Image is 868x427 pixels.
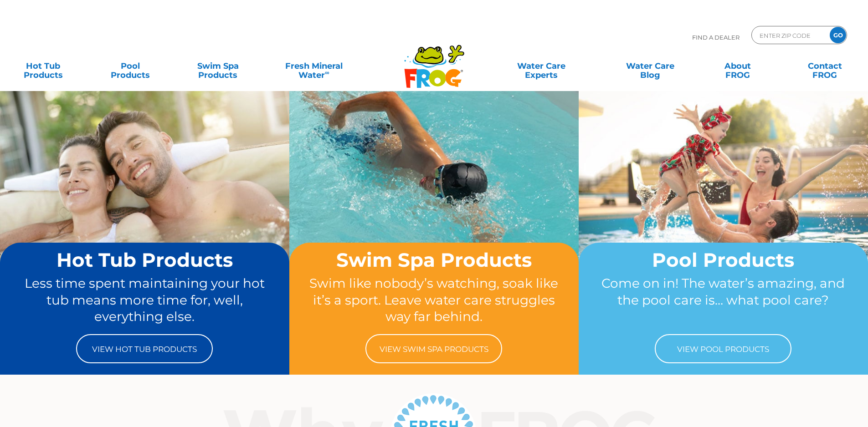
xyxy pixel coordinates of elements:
[399,33,469,88] img: Frog Products Logo
[271,57,356,75] a: Fresh MineralWater∞
[307,249,561,270] h2: Swim Spa Products
[97,57,164,75] a: PoolProducts
[579,91,868,306] img: home-banner-pool-short
[692,26,740,49] p: Find A Dealer
[616,57,684,75] a: Water CareBlog
[307,275,561,325] p: Swim like nobody’s watching, soak like it’s a sport. Leave water care struggles way far behind.
[655,334,791,363] a: View Pool Products
[184,57,252,75] a: Swim SpaProducts
[596,275,851,325] p: Come on in! The water’s amazing, and the pool care is… what pool care?
[289,91,579,306] img: home-banner-swim-spa-short
[596,249,851,270] h2: Pool Products
[704,57,771,75] a: AboutFROG
[486,57,596,75] a: Water CareExperts
[9,57,77,75] a: Hot TubProducts
[17,275,272,325] p: Less time spent maintaining your hot tub means more time for, well, everything else.
[17,249,272,270] h2: Hot Tub Products
[791,57,859,75] a: ContactFROG
[365,334,502,363] a: View Swim Spa Products
[76,334,213,363] a: View Hot Tub Products
[830,27,846,43] input: GO
[325,69,329,76] sup: ∞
